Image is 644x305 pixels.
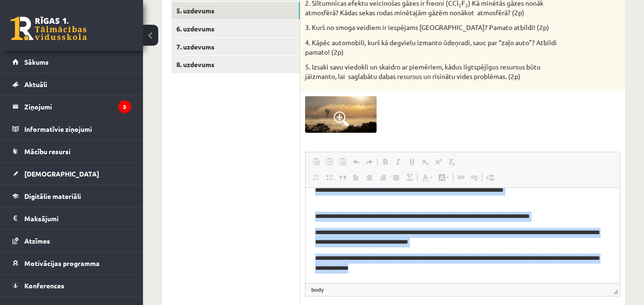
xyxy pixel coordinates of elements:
[309,171,323,184] a: Ievietot/noņemt numurētu sarakstu
[24,236,50,245] span: Atzīmes
[24,207,131,229] legend: Maksājumi
[392,156,405,168] a: Slīpraksts (vadīšanas taustiņš+I)
[12,230,131,252] a: Atzīmes
[378,156,392,168] a: Treknraksts (vadīšanas taustiņš+B)
[12,118,131,140] a: Informatīvie ziņojumi
[309,156,323,168] a: Ielīmēt (vadīšanas taustiņš+V)
[454,171,468,184] a: Saite (vadīšanas taustiņš+K)
[12,185,131,207] a: Digitālie materiāli
[336,171,349,184] a: Bloka citāts
[12,163,131,185] a: [DEMOGRAPHIC_DATA]
[468,171,481,184] a: Atsaistīt
[10,17,87,40] a: Rīgas 1. Tālmācības vidusskola
[24,96,131,118] legend: Ziņojumi
[435,171,452,184] a: Fona krāsa
[305,38,572,57] p: 4. Kāpēc automobili, kurš kā degvielu izmanto ūdeņradi, sauc par “zaļo auto”? Atbildi pamato! (2p)
[305,62,572,81] p: 5. Izsaki savu viedokli un skaidro ar piemēriem, kādus ilgtspējīgus resursus būtu jāizmanto, lai ...
[118,100,131,113] i: 3
[419,171,435,184] a: Teksta krāsa
[432,156,445,168] a: Augšraksts
[24,147,71,156] span: Mācību resursi
[24,58,49,66] span: Sākums
[24,192,81,200] span: Digitālie materiāli
[309,285,326,294] a: body elements
[24,118,131,140] legend: Informatīvie ziņojumi
[305,23,572,32] p: 3. Kurš no smoga veidiem ir iespējams [GEOGRAPHIC_DATA]? Pamato atbildi! (2p)
[24,169,99,178] span: [DEMOGRAPHIC_DATA]
[306,188,620,283] iframe: Bagātinātā teksta redaktors, wiswyg-editor-user-answer-47433873271980
[613,289,618,294] span: Mērogot
[24,80,47,89] span: Aktuāli
[349,156,363,168] a: Atcelt (vadīšanas taustiņš+Z)
[389,171,403,184] a: Izlīdzināt malas
[483,171,497,184] a: Ievietot lapas pārtraukumu drukai
[405,156,419,168] a: Pasvītrojums (vadīšanas taustiņš+U)
[24,259,100,267] span: Motivācijas programma
[12,73,131,95] a: Aktuāli
[12,207,131,229] a: Maksājumi
[349,171,363,184] a: Izlīdzināt pa kreisi
[465,1,468,9] sub: 2
[403,171,416,184] a: Math
[323,171,336,184] a: Ievietot/noņemt sarakstu ar aizzīmēm
[336,156,349,168] a: Ievietot no Worda
[363,171,376,184] a: Centrēti
[172,2,300,20] a: 5. uzdevums
[12,51,131,73] a: Sākums
[12,140,131,162] a: Mācību resursi
[172,38,300,56] a: 7. uzdevums
[376,171,389,184] a: Izlīdzināt pa labi
[12,275,131,296] a: Konferences
[172,56,300,73] a: 8. uzdevums
[305,96,377,133] img: 1.jpg
[24,281,64,290] span: Konferences
[323,156,336,168] a: Ievietot kā vienkāršu tekstu (vadīšanas taustiņš+pārslēgšanas taustiņš+V)
[12,96,131,118] a: Ziņojumi3
[12,252,131,274] a: Motivācijas programma
[459,1,461,9] sub: 2
[172,20,300,38] a: 6. uzdevums
[419,156,432,168] a: Apakšraksts
[363,156,376,168] a: Atkārtot (vadīšanas taustiņš+Y)
[445,156,459,168] a: Noņemt stilus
